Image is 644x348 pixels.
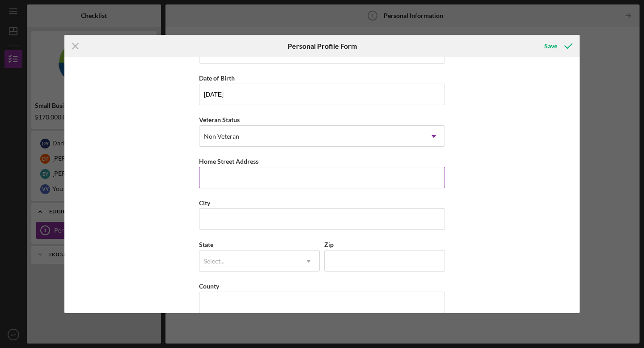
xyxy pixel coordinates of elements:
[199,282,219,290] label: County
[324,241,334,248] label: Zip
[535,37,580,55] button: Save
[199,157,258,165] label: Home Street Address
[544,37,557,55] div: Save
[199,74,235,82] label: Date of Birth
[204,133,239,140] div: Non Veteran
[199,199,210,207] label: City
[288,42,357,50] h6: Personal Profile Form
[204,258,225,265] div: Select...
